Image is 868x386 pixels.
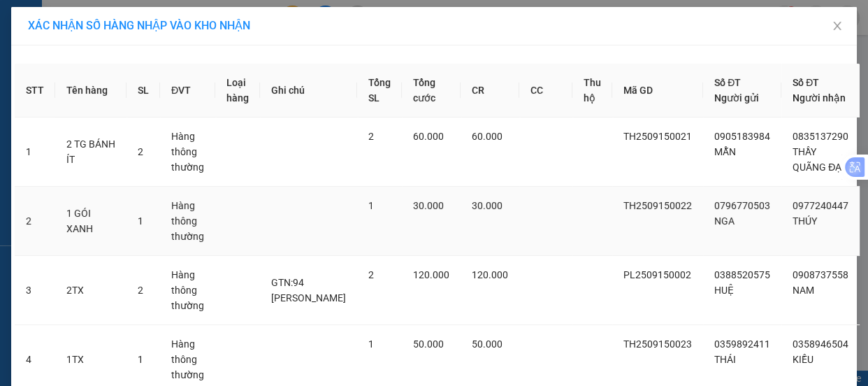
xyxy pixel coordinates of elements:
[271,277,346,303] span: GTN:94 [PERSON_NAME]
[714,285,734,296] span: HUỆ
[623,200,692,211] span: TH2509150022
[793,131,848,142] span: 0835137290
[623,338,692,350] span: TH2509150023
[793,200,848,211] span: 0977240447
[160,64,215,117] th: ĐVT
[164,62,261,82] div: 0947396768
[572,64,612,117] th: Thu hộ
[472,338,502,350] span: 50.000
[402,64,461,117] th: Tổng cước
[55,117,126,187] td: 2 TG BÁNH ÍT
[164,82,261,99] div: 0
[368,338,374,350] span: 1
[714,269,770,280] span: 0388520575
[12,43,154,60] div: DUY
[160,256,215,325] td: Hàng thông thường
[623,269,691,280] span: PL2509150002
[15,64,55,117] th: STT
[413,269,449,280] span: 120.000
[160,187,215,256] td: Hàng thông thường
[138,146,143,157] span: 2
[793,92,846,103] span: Người nhận
[368,200,374,211] span: 1
[793,215,817,227] span: THÚY
[138,354,143,365] span: 1
[413,131,444,142] span: 60.000
[28,19,250,32] span: XÁC NHẬN SỐ HÀNG NHẬP VÀO KHO NHẬN
[714,215,735,227] span: NGA
[818,7,857,46] button: Close
[12,12,34,27] span: Gửi:
[714,77,741,88] span: Số ĐT
[126,64,160,117] th: SL
[55,64,126,117] th: Tên hàng
[215,64,260,117] th: Loại hàng
[164,12,261,45] div: Quy Nhơn
[623,131,692,142] span: TH2509150021
[15,187,55,256] td: 2
[714,200,770,211] span: 0796770503
[714,146,736,157] span: MẪN
[413,338,444,350] span: 50.000
[160,117,215,187] td: Hàng thông thường
[793,146,844,173] span: THẦY QUÃNG ĐẠI
[357,64,402,117] th: Tổng SL
[461,64,519,117] th: CR
[15,117,55,187] td: 1
[368,269,374,280] span: 2
[164,13,197,28] span: Nhận:
[260,64,357,117] th: Ghi chú
[793,77,819,88] span: Số ĐT
[138,285,143,296] span: 2
[612,64,703,117] th: Mã GD
[714,92,759,103] span: Người gửi
[472,269,508,280] span: 120.000
[15,256,55,325] td: 3
[472,200,502,211] span: 30.000
[138,215,143,227] span: 1
[793,269,848,280] span: 0908737558
[12,60,154,80] div: 0918289872
[714,354,736,365] span: THÁI
[368,131,374,142] span: 2
[55,187,126,256] td: 1 GÓI XANH
[519,64,572,117] th: CC
[164,45,261,62] div: NGA
[413,200,444,211] span: 30.000
[12,12,154,43] div: [GEOGRAPHIC_DATA]
[55,256,126,325] td: 2TX
[714,338,770,350] span: 0359892411
[832,20,843,31] span: close
[472,131,502,142] span: 60.000
[793,354,813,365] span: KIỀU
[793,338,848,350] span: 0358946504
[714,131,770,142] span: 0905183984
[793,285,814,296] span: NAM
